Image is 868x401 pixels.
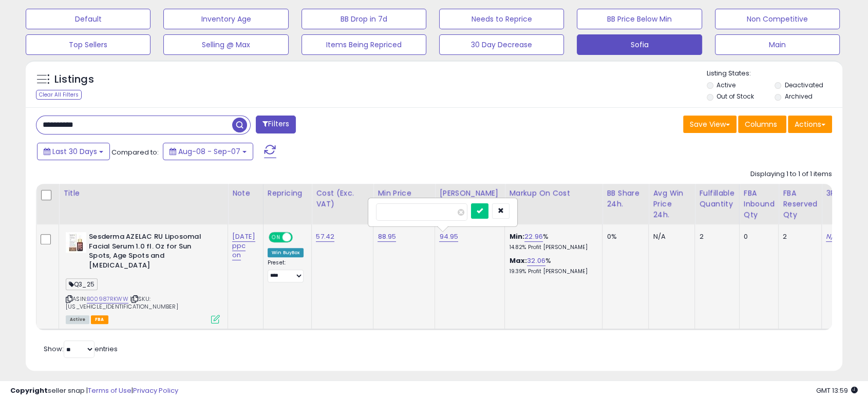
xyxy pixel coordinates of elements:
h5: Listings [54,72,94,87]
a: Privacy Policy [133,386,178,395]
button: Actions [788,116,832,133]
div: Title [63,188,223,199]
div: Clear All Filters [36,90,82,100]
div: BB Share 24h. [607,188,644,209]
p: Listing States: [707,69,842,79]
label: Deactivated [785,81,823,89]
b: Sesderma AZELAC RU Liposomal Facial Serum 1.0 fl. Oz for Sun Spots, Age Spots and [MEDICAL_DATA] [89,232,214,273]
a: 22.96 [524,232,543,242]
div: ASIN: [66,232,220,322]
span: Q3_25 [66,278,98,290]
div: % [509,256,594,275]
a: N/A [826,232,838,242]
a: 57.42 [316,232,334,242]
div: Cost (Exc. VAT) [316,188,369,209]
button: Aug-08 - Sep-07 [163,143,253,160]
span: ON [270,233,282,242]
span: All listings currently available for purchase on Amazon [66,315,89,324]
div: 0% [607,232,640,241]
button: Last 30 Days [37,143,110,160]
button: Filters [256,116,296,133]
label: Active [716,81,735,89]
button: Default [26,9,150,29]
label: Archived [785,92,813,101]
strong: Copyright [10,386,48,395]
b: Min: [509,232,524,241]
div: % [509,232,594,251]
div: FBA inbound Qty [744,188,775,220]
div: 3PL_Stock [826,188,866,199]
div: 0 [744,232,771,241]
button: Needs to Reprice [439,9,564,29]
img: 41az7fC2thL._SL40_.jpg [66,232,86,253]
div: FBA Reserved Qty [783,188,817,220]
button: Selling @ Max [163,34,288,55]
div: Repricing [268,188,308,199]
b: Max: [509,256,527,265]
a: 94.95 [439,232,458,242]
button: Items Being Repriced [301,34,426,55]
button: Sofia [577,34,702,55]
a: Terms of Use [88,386,131,395]
span: Compared to: [111,147,159,157]
label: Out of Stock [716,92,754,101]
button: Top Sellers [26,34,150,55]
button: Main [715,34,840,55]
div: N/A [653,232,687,241]
div: Preset: [268,259,304,282]
div: 2 [699,232,731,241]
span: Show: entries [44,344,118,354]
span: FBA [91,315,108,324]
span: | SKU: [US_VEHICLE_IDENTIFICATION_NUMBER] [66,295,178,310]
div: Win BuyBox [268,248,304,257]
button: Save View [683,116,737,133]
div: Avg Win Price 24h. [653,188,690,220]
button: Columns [738,116,786,133]
button: BB Price Below Min [577,9,702,29]
div: Displaying 1 to 1 of 1 items [750,169,832,179]
div: Min Price [378,188,430,199]
span: Columns [745,119,777,129]
div: Fulfillable Quantity [699,188,734,209]
div: 2 [783,232,814,241]
div: [PERSON_NAME] [439,188,500,199]
a: B00987RKWW [87,295,128,303]
span: Aug-08 - Sep-07 [178,146,240,157]
span: Last 30 Days [52,146,97,157]
span: 2025-10-8 13:59 GMT [816,386,858,395]
p: 19.39% Profit [PERSON_NAME] [509,268,594,275]
th: The percentage added to the cost of goods (COGS) that forms the calculator for Min & Max prices. [505,184,602,224]
div: Markup on Cost [509,188,598,199]
div: Note [232,188,259,199]
button: Inventory Age [163,9,288,29]
button: Non Competitive [715,9,840,29]
button: BB Drop in 7d [301,9,426,29]
button: 30 Day Decrease [439,34,564,55]
a: 88.95 [378,232,396,242]
a: [DATE] ppc on [232,232,255,260]
span: OFF [291,233,308,242]
a: 32.06 [527,256,545,266]
div: seller snap | | [10,386,178,396]
p: 14.82% Profit [PERSON_NAME] [509,244,594,251]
